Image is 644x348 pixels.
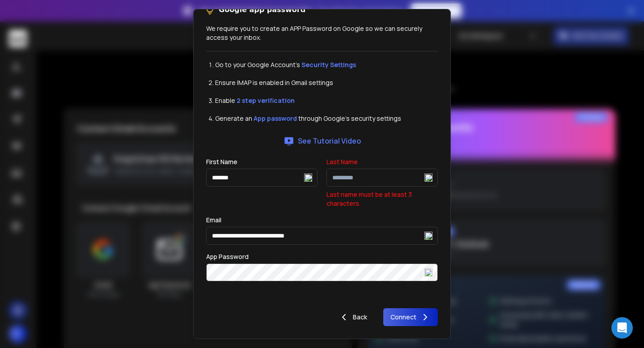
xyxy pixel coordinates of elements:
li: Enable [215,96,438,105]
p: We require you to create an APP Password on Google so we can securely access your inbox. [206,24,438,42]
a: 2 step verification [237,96,295,105]
p: Google app password [219,4,305,15]
a: Security Settings [301,60,356,69]
div: Open Intercom Messenger [611,317,633,339]
a: App password [254,114,297,123]
label: Last Name [326,159,358,165]
li: Go to your Google Account’s [215,60,438,69]
label: Email [206,217,221,223]
li: Ensure IMAP is enabled in Gmail settings [215,78,438,87]
img: locked.png [424,268,432,276]
a: See Tutorial Video [284,136,361,146]
label: App Password [206,254,249,260]
img: locked.png [424,174,432,182]
button: Connect [383,308,438,326]
label: First Name [206,159,237,165]
button: Back [331,308,374,326]
li: Generate an through Google's security settings [215,114,438,123]
p: Last name must be at least 3 characters. [326,190,438,208]
img: locked.png [424,232,432,240]
img: tips [206,4,217,15]
img: locked.png [304,174,312,182]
